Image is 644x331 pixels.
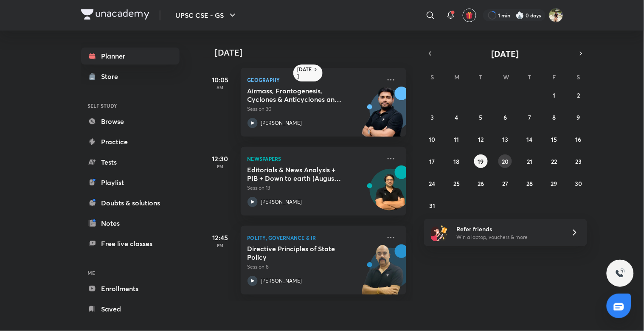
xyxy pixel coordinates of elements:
[81,68,180,85] a: Store
[503,73,509,81] abbr: Wednesday
[572,154,585,168] button: August 23, 2025
[572,110,585,124] button: August 9, 2025
[81,280,180,297] a: Enrollments
[81,9,149,22] a: Company Logo
[498,154,512,168] button: August 20, 2025
[203,85,237,90] p: AM
[527,157,532,165] abbr: August 21, 2025
[81,235,180,252] a: Free live classes
[463,8,476,22] button: avatar
[425,132,439,146] button: August 10, 2025
[81,113,180,130] a: Browse
[551,180,557,188] abbr: August 29, 2025
[498,110,512,124] button: August 6, 2025
[454,157,460,165] abbr: August 18, 2025
[430,157,435,165] abbr: August 17, 2025
[429,135,436,143] abbr: August 10, 2025
[81,9,149,20] img: Company Logo
[450,154,464,168] button: August 18, 2025
[81,300,180,317] a: Saved
[528,113,531,121] abbr: August 7, 2025
[528,73,532,81] abbr: Thursday
[478,180,484,188] abbr: August 26, 2025
[455,73,460,81] abbr: Monday
[81,174,180,191] a: Playlist
[455,113,458,121] abbr: August 4, 2025
[503,113,507,121] abbr: August 6, 2025
[474,110,488,124] button: August 5, 2025
[360,244,406,303] img: unacademy
[577,113,580,121] abbr: August 9, 2025
[474,154,488,168] button: August 19, 2025
[527,135,533,143] abbr: August 14, 2025
[247,263,381,271] p: Session 8
[474,177,488,190] button: August 26, 2025
[429,180,436,188] abbr: August 24, 2025
[456,224,561,233] h6: Refer friends
[502,135,508,143] abbr: August 13, 2025
[492,48,519,59] span: [DATE]
[456,233,561,241] p: Win a laptop, vouchers & more
[502,157,509,165] abbr: August 20, 2025
[81,154,180,171] a: Tests
[547,177,561,190] button: August 29, 2025
[572,177,585,190] button: August 30, 2025
[523,154,537,168] button: August 21, 2025
[203,233,237,243] h5: 12:45
[551,157,557,165] abbr: August 22, 2025
[450,132,464,146] button: August 11, 2025
[203,154,237,164] h5: 12:30
[81,266,180,280] h6: ME
[247,154,381,164] p: Newspapers
[478,157,484,165] abbr: August 19, 2025
[516,11,524,20] img: streak
[553,91,555,99] abbr: August 1, 2025
[577,91,580,99] abbr: August 2, 2025
[247,87,353,104] h5: Airmass, Frontogenesis, Cyclones & Anticyclones and Jetstream - II
[425,199,439,212] button: August 31, 2025
[552,113,556,121] abbr: August 8, 2025
[498,132,512,146] button: August 13, 2025
[523,110,537,124] button: August 7, 2025
[450,110,464,124] button: August 4, 2025
[425,110,439,124] button: August 3, 2025
[547,88,561,102] button: August 1, 2025
[298,66,312,80] h6: [DATE]
[81,215,180,232] a: Notes
[81,194,180,211] a: Doubts & solutions
[547,132,561,146] button: August 15, 2025
[575,180,582,188] abbr: August 30, 2025
[575,157,582,165] abbr: August 23, 2025
[261,277,302,285] p: [PERSON_NAME]
[454,135,459,143] abbr: August 11, 2025
[261,119,302,127] p: [PERSON_NAME]
[572,88,585,102] button: August 2, 2025
[261,198,302,206] p: [PERSON_NAME]
[552,73,556,81] abbr: Friday
[479,113,483,121] abbr: August 5, 2025
[547,110,561,124] button: August 8, 2025
[430,73,434,81] abbr: Sunday
[81,133,180,150] a: Practice
[436,48,575,59] button: [DATE]
[247,105,381,113] p: Session 30
[203,164,237,169] p: PM
[526,180,533,188] abbr: August 28, 2025
[81,98,180,113] h6: SELF STUDY
[478,135,484,143] abbr: August 12, 2025
[81,48,180,65] a: Planner
[425,154,439,168] button: August 17, 2025
[247,233,381,243] p: Polity, Governance & IR
[576,135,582,143] abbr: August 16, 2025
[370,174,411,214] img: Avatar
[425,177,439,190] button: August 24, 2025
[203,75,237,85] h5: 10:05
[450,177,464,190] button: August 25, 2025
[431,224,448,241] img: referral
[466,11,473,19] img: avatar
[430,113,434,121] abbr: August 3, 2025
[453,180,460,188] abbr: August 25, 2025
[101,71,124,81] div: Store
[551,135,557,143] abbr: August 15, 2025
[523,132,537,146] button: August 14, 2025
